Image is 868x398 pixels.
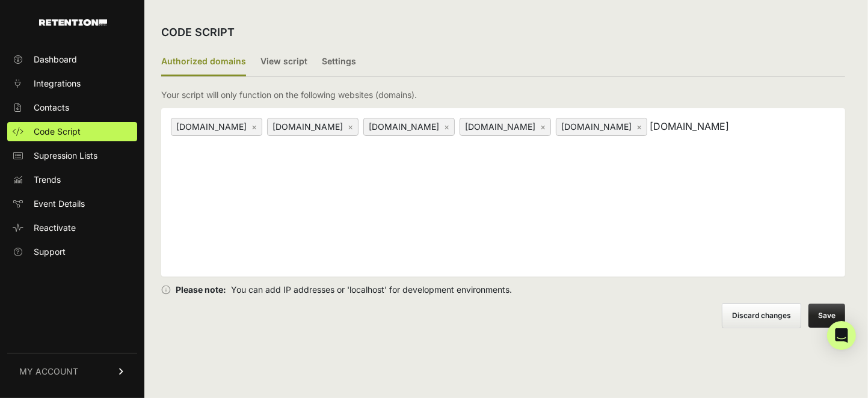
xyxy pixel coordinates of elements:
[7,353,137,390] a: MY ACCOUNT
[7,218,137,237] a: Reactivate
[161,24,235,41] h2: CODE SCRIPT
[540,121,546,132] a: ×
[19,366,78,378] span: MY ACCOUNT
[7,74,137,93] a: Integrations
[171,118,262,136] div: [DOMAIN_NAME]
[176,284,226,296] strong: Please note:
[636,121,642,132] a: ×
[808,304,845,328] button: Save
[34,126,81,138] span: Code Script
[34,222,76,234] span: Reactivate
[7,194,137,213] a: Event Details
[556,118,647,136] div: [DOMAIN_NAME]
[322,48,356,76] label: Settings
[251,121,257,132] a: ×
[444,121,449,132] a: ×
[7,50,137,69] a: Dashboard
[34,246,66,258] span: Support
[363,118,455,136] div: [DOMAIN_NAME]
[7,146,137,165] a: Supression Lists
[34,78,81,90] span: Integrations
[7,170,137,189] a: Trends
[34,198,85,210] span: Event Details
[34,174,61,186] span: Trends
[348,121,353,132] a: ×
[827,321,856,350] div: Open Intercom Messenger
[39,19,107,26] img: Retention.com
[34,54,77,66] span: Dashboard
[34,150,97,162] span: Supression Lists
[267,118,359,136] div: [DOMAIN_NAME]
[260,48,307,76] label: View script
[34,102,69,114] span: Contacts
[161,89,417,101] p: Your script will only function on the following websites (domains).
[722,303,801,328] label: Discard changes
[161,48,246,76] label: Authorized domains
[7,122,137,141] a: Code Script
[460,118,551,136] div: [DOMAIN_NAME]
[7,242,137,262] a: Support
[7,98,137,117] a: Contacts
[161,284,845,296] p: You can add IP addresses or 'localhost' for development environments.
